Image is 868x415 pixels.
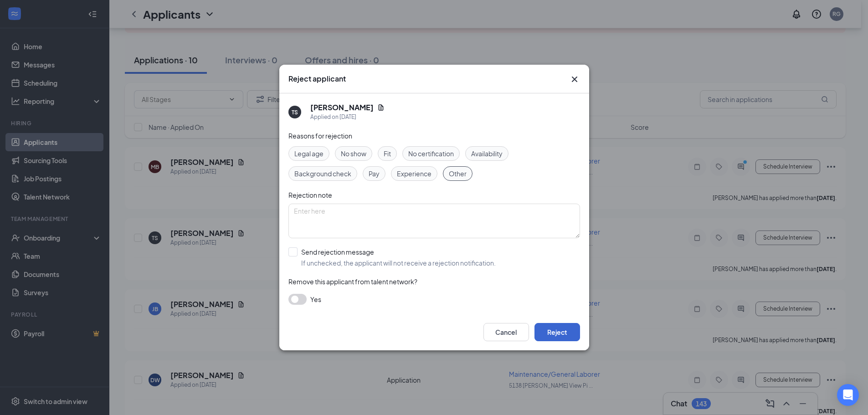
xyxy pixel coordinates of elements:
[310,113,385,122] div: Applied on [DATE]
[294,149,324,159] span: Legal age
[569,74,580,85] button: Close
[534,323,580,341] button: Reject
[483,323,529,341] button: Cancel
[449,169,467,179] span: Other
[369,169,380,179] span: Pay
[471,149,503,159] span: Availability
[310,294,321,305] span: Yes
[408,149,454,159] span: No certification
[288,132,352,140] span: Reasons for rejection
[288,74,346,84] h3: Reject applicant
[377,104,385,111] svg: Document
[310,102,374,113] h5: [PERSON_NAME]
[384,149,391,159] span: Fit
[294,169,351,179] span: Background check
[288,191,332,199] span: Rejection note
[292,108,298,116] div: TS
[837,384,859,406] div: Open Intercom Messenger
[569,74,580,85] svg: Cross
[288,277,417,286] span: Remove this applicant from talent network?
[341,149,366,159] span: No show
[397,169,431,179] span: Experience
